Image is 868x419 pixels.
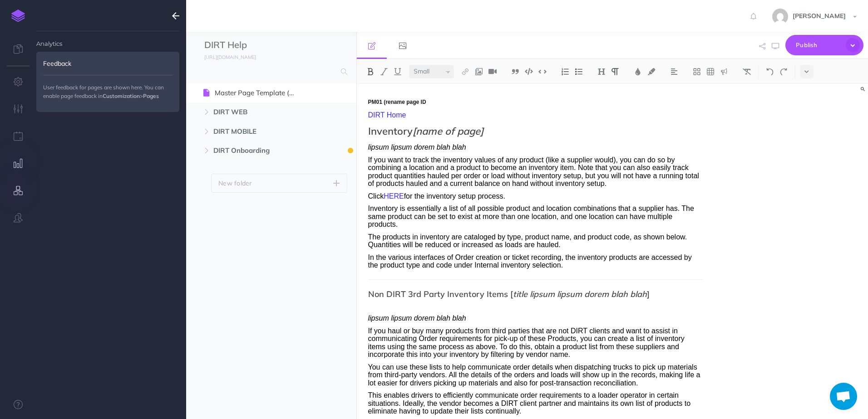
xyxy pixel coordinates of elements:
img: logo-mark.svg [11,10,25,22]
a: HERE [384,192,404,200]
input: Search [204,63,335,80]
a: [URL][DOMAIN_NAME] [186,52,265,61]
button: New folder [211,174,347,193]
img: Text color button [634,68,642,75]
img: Code block button [525,68,533,75]
img: Callout dropdown menu button [720,68,728,75]
img: Italic button [380,68,388,75]
div: Open chat [830,383,857,410]
span: Master Page Template (Duplicate, move and rename) [215,88,302,98]
img: Inline code button [538,68,547,75]
em: title [513,289,528,299]
p: This enables drivers to efficiently communicate order requirements to a loader operator in certai... [368,391,704,415]
img: Paragraph button [611,68,619,75]
img: Undo [766,68,774,75]
h4: Analytics [36,31,179,47]
img: Create table button [706,68,715,75]
img: Clear styles button [743,68,751,75]
img: Headings dropdown button [597,68,606,75]
img: Blockquote button [511,68,519,75]
p: Click for the inventory setup process. [368,192,704,200]
p: New folder [218,178,252,188]
em: [name of page] [413,125,483,137]
span: DIRT Onboarding [213,145,291,156]
img: Unordered list button [575,68,583,75]
p: Inventory is essentially a list of all possible product and location combinations that a supplier... [368,205,704,229]
button: Publish [785,35,863,55]
img: Redo [779,68,788,75]
p: In the various interfaces of Order creation or ticket recording, the inventory products are acces... [368,253,704,269]
p: The products in inventory are cataloged by type, product name, and product code, as shown below. ... [368,233,704,249]
img: 8f9d8884780ca165f2c8878f20d438d1.jpg [772,9,788,24]
img: Text background color button [647,68,656,75]
b: Customization [103,93,140,99]
p: If you want to track the inventory values of any product (like a supplier would), you can do so b... [368,156,704,188]
input: Documentation Name [204,39,311,52]
img: Add video button [488,68,497,75]
p: You can use these lists to help communicate order details when dispatching trucks to pick up mate... [368,363,704,387]
span: DIRT MOBILE [213,126,291,137]
h2: Inventory [368,126,704,136]
p: If you haul or buy many products from third parties that are not DIRT clients and want to assist ... [368,327,704,359]
span: Publish [796,38,841,52]
small: [URL][DOMAIN_NAME] [204,54,256,60]
div: Feedback [36,52,179,75]
b: Pages [143,93,159,99]
a: DIRT Home [368,111,406,119]
span: [PERSON_NAME] [788,12,850,20]
span: PM01 (rename page ID [368,99,426,105]
em: lipsum lipsum dorem blah blah [530,289,647,299]
img: Bold button [366,68,375,75]
img: Alignment dropdown menu button [670,68,678,75]
img: Ordered list button [561,68,569,75]
em: lipsum lipsum dorem blah blah [368,314,466,322]
img: Add image button [475,68,483,75]
img: Link button [461,68,469,75]
img: Underline button [394,68,402,75]
p: User feedback for pages are shown here. You can enable page feedback in > [43,83,173,100]
em: lipsum lipsum dorem blah blah [368,143,466,151]
span: DIRT WEB [213,107,291,117]
h3: Non DIRT 3rd Party Inventory Items [ ] [368,290,704,299]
